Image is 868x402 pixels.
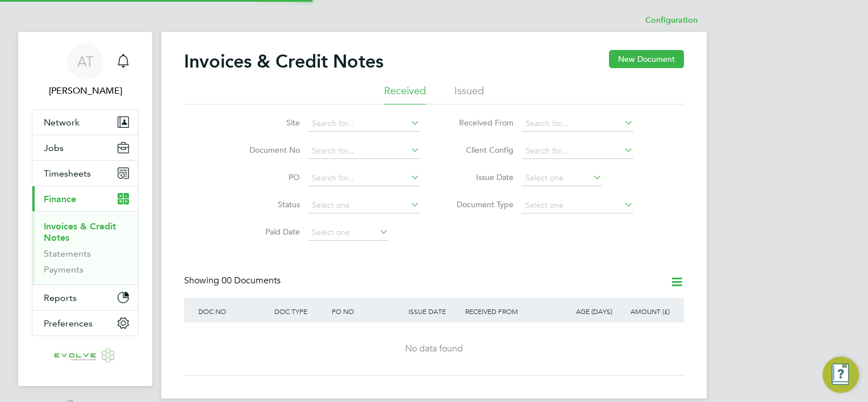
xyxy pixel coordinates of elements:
[32,43,139,98] a: AT[PERSON_NAME]
[645,9,698,32] li: Configuration
[32,186,138,211] button: Finance
[235,199,300,210] label: Status
[609,50,684,68] button: New Document
[44,117,80,128] span: Network
[18,32,152,386] nav: Main navigation
[615,298,673,324] div: AMOUNT (£)
[195,343,673,355] div: No data found
[308,225,389,241] input: Select one
[44,143,64,153] span: Jobs
[448,118,514,128] label: Received From
[308,170,420,186] input: Search for...
[32,110,138,135] button: Network
[272,298,329,324] div: DOC TYPE
[184,50,383,73] h2: Invoices & Credit Notes
[235,227,300,237] label: Paid Date
[462,298,558,324] div: RECEIVED FROM
[44,221,116,243] a: Invoices & Credit Notes
[44,264,84,275] a: Payments
[823,357,859,393] button: Engage Resource Center
[308,198,420,213] input: Select one
[32,211,138,284] div: Finance
[406,298,463,324] div: ISSUE DATE
[448,199,514,210] label: Document Type
[32,311,138,336] button: Preferences
[44,292,77,303] span: Reports
[54,347,116,366] img: evolve-talent-logo-retina.png
[44,318,93,329] span: Preferences
[195,298,272,324] div: DOC NO
[521,116,633,132] input: Search for...
[32,135,138,160] button: Jobs
[235,172,300,182] label: PO
[184,275,283,287] div: Showing
[77,54,94,69] span: AT
[384,84,426,104] li: Received
[558,298,615,324] div: AGE (DAYS)
[32,84,139,98] span: Alix Taylor-Hay
[448,145,514,155] label: Client Config
[32,285,138,310] button: Reports
[32,161,138,186] button: Timesheets
[222,275,281,286] span: 00 Documents
[44,168,91,179] span: Timesheets
[44,248,91,259] a: Statements
[235,118,300,128] label: Site
[521,143,633,159] input: Search for...
[521,198,633,213] input: Select one
[521,170,602,186] input: Select one
[44,194,76,204] span: Finance
[448,172,514,182] label: Issue Date
[329,298,405,324] div: PO NO
[308,143,420,159] input: Search for...
[454,84,484,104] li: Issued
[32,347,139,366] a: Go to home page
[235,145,300,155] label: Document No
[308,116,420,132] input: Search for...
